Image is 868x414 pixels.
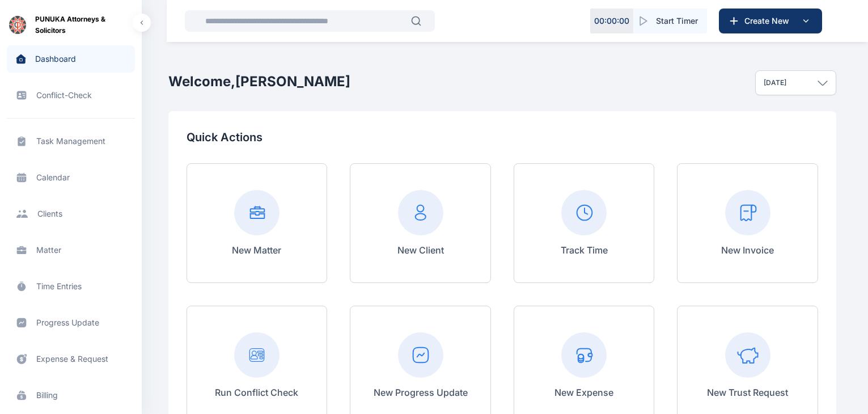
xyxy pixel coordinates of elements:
a: task management [7,128,135,155]
p: New Progress Update [374,386,468,399]
span: Create New [740,15,799,27]
button: Create New [719,9,822,33]
a: dashboard [7,45,135,73]
p: Run Conflict Check [215,386,298,399]
h2: Welcome, [PERSON_NAME] [168,73,350,91]
a: clients [7,200,135,227]
a: time entries [7,273,135,300]
span: PUNUKA Attorneys & Solicitors [35,14,133,36]
a: billing [7,382,135,409]
p: 00 : 00 : 00 [594,15,629,27]
a: calendar [7,164,135,191]
p: New Matter [232,243,281,257]
p: New Client [397,243,444,257]
p: Quick Actions [187,129,818,145]
a: matter [7,236,135,264]
button: Start Timer [633,9,707,33]
p: New Invoice [721,243,774,257]
p: New Trust Request [707,386,788,399]
p: New Expense [554,386,613,399]
span: Start Timer [656,15,698,27]
a: progress update [7,309,135,336]
p: Track Time [561,243,608,257]
a: conflict-check [7,82,135,109]
a: expense & request [7,345,135,373]
p: [DATE] [764,78,786,87]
